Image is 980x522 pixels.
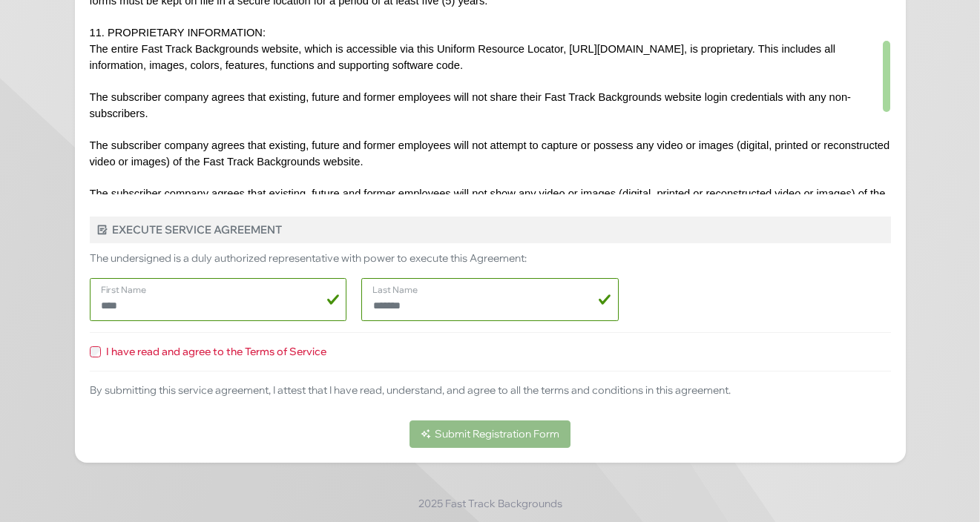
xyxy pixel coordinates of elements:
[90,91,851,119] span: The subscriber company agrees that existing, future and former employees will not share their Fas...
[90,251,891,266] p: The undersigned is a duly authorized representative with power to execute this Agreement:
[90,43,835,71] span: The entire Fast Track Backgrounds website, which is accessible via this Uniform Resource Locator,...
[418,496,562,512] span: 2025 Fast Track Backgrounds
[90,383,891,398] p: By submitting this service agreement, I attest that I have read, understand, and agree to all the...
[90,217,891,243] h5: Execute Service Agreement
[106,344,326,360] label: I have read and agree to the Terms of Service
[410,420,571,448] button: Submit Registration Form
[90,139,890,168] span: The subscriber company agrees that existing, future and former employees will not attempt to capt...
[90,188,886,216] span: The subscriber company agrees that existing, future and former employees will not show any video ...
[90,27,266,39] span: 11. PROPRIETARY INFORMATION:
